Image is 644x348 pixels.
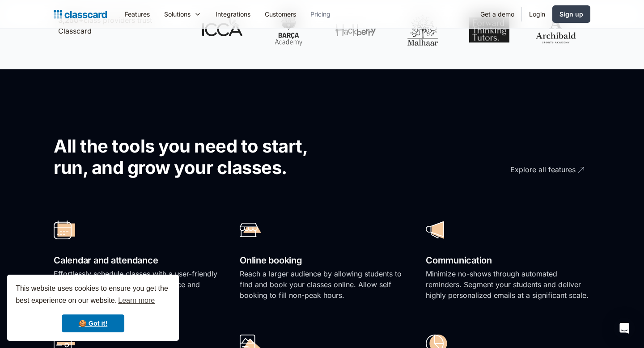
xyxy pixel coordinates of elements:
[303,4,338,24] a: Pricing
[522,4,552,24] a: Login
[16,283,170,307] span: This website uses cookies to ensure you get the best experience on our website.
[7,275,179,341] div: cookieconsent
[240,268,404,301] p: Reach a larger audience by allowing students to find and book your classes online. Allow self boo...
[461,157,586,182] a: Explore all features
[240,253,404,268] h2: Online booking
[54,253,218,268] h2: Calendar and attendance
[54,136,338,178] h2: All the tools you need to start, run, and grow your classes.
[552,5,590,23] a: Sign up
[54,8,107,21] a: Logo
[118,4,157,24] a: Features
[62,314,124,332] a: dismiss cookie message
[473,4,521,24] a: Get a demo
[510,157,576,175] div: Explore all features
[426,268,590,301] p: Minimize no-shows through automated reminders. Segment your students and deliver highly personali...
[426,253,590,268] h2: Communication
[164,9,191,19] div: Solutions
[258,4,303,24] a: Customers
[54,268,218,301] p: Effortlessly schedule classes with a user-friendly calendar interface. Manage attendance and enab...
[117,294,156,307] a: learn more about cookies
[208,4,258,24] a: Integrations
[614,318,635,339] div: Open Intercom Messenger
[559,9,583,19] div: Sign up
[157,4,208,24] div: Solutions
